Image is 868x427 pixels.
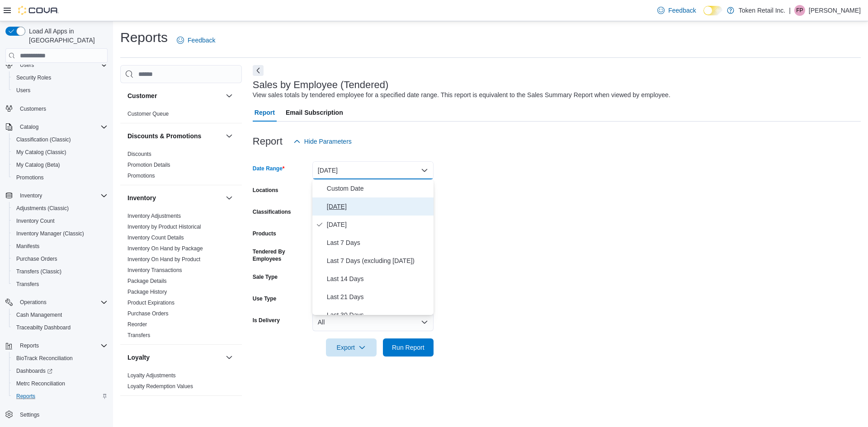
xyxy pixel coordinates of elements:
[9,240,111,253] button: Manifests
[16,190,108,201] span: Inventory
[16,409,43,420] a: Settings
[224,192,235,203] button: Inventory
[9,278,111,291] button: Transfers
[127,299,175,306] span: Product Expirations
[9,227,111,240] button: Inventory Manager (Classic)
[16,103,108,114] span: Customers
[13,241,108,252] span: Manifests
[13,279,42,290] a: Transfers
[16,60,108,70] span: Users
[16,297,50,308] button: Operations
[809,5,861,16] p: [PERSON_NAME]
[16,87,30,94] span: Users
[20,61,34,69] span: Users
[286,103,343,122] span: Email Subscription
[16,367,52,375] span: Dashboards
[127,173,155,179] a: Promotions
[20,342,39,349] span: Reports
[668,6,696,15] span: Feedback
[127,162,170,168] a: Promotion Details
[127,353,150,362] h3: Loyalty
[127,321,147,328] span: Reorder
[13,216,58,226] a: Inventory Count
[9,321,111,334] button: Traceabilty Dashboard
[127,110,169,117] span: Customer Queue
[13,366,108,376] span: Dashboards
[253,80,389,90] h3: Sales by Employee (Tendered)
[253,165,285,172] label: Date Range
[13,216,108,226] span: Inventory Count
[16,340,108,351] span: Reports
[16,174,44,181] span: Promotions
[9,133,111,146] button: Classification (Classic)
[16,122,108,132] span: Catalog
[13,266,65,277] a: Transfers (Classic)
[16,324,71,331] span: Traceabilty Dashboard
[9,202,111,215] button: Adjustments (Classic)
[794,5,805,16] div: Fetima Perkins
[127,332,150,339] span: Transfers
[20,411,39,418] span: Settings
[127,267,182,273] a: Inventory Transactions
[127,224,201,230] a: Inventory by Product Historical
[127,131,222,141] button: Discounts & Promotions
[9,390,111,403] button: Reports
[127,111,169,117] a: Customer Queue
[127,256,200,263] a: Inventory On Hand by Product
[312,179,434,315] div: Select listbox
[13,72,108,83] span: Security Roles
[2,339,111,352] button: Reports
[127,172,155,179] span: Promotions
[18,6,59,15] img: Cova
[253,65,264,76] button: Next
[13,203,72,214] a: Adjustments (Classic)
[13,310,66,320] a: Cash Management
[224,90,235,101] button: Customer
[16,205,69,212] span: Adjustments (Classic)
[253,295,276,302] label: Use Type
[654,1,699,19] a: Feedback
[127,235,184,241] a: Inventory Count Details
[16,409,108,420] span: Settings
[16,311,62,319] span: Cash Management
[13,228,88,239] a: Inventory Manager (Classic)
[2,296,111,309] button: Operations
[392,343,425,352] span: Run Report
[13,391,39,402] a: Reports
[327,237,430,248] span: Last 7 Days
[13,228,108,239] span: Inventory Manager (Classic)
[16,297,108,308] span: Operations
[25,27,108,45] span: Load All Apps in [GEOGRAPHIC_DATA]
[312,313,434,331] button: All
[173,31,219,49] a: Feedback
[120,149,242,185] div: Discounts & Promotions
[127,245,203,252] a: Inventory On Hand by Package
[13,72,55,83] a: Security Roles
[9,352,111,365] button: BioTrack Reconciliation
[120,370,242,395] div: Loyalty
[13,366,56,376] a: Dashboards
[9,309,111,321] button: Cash Management
[13,147,108,158] span: My Catalog (Classic)
[9,171,111,184] button: Promotions
[20,299,47,306] span: Operations
[120,108,242,123] div: Customer
[312,161,434,179] button: [DATE]
[2,102,111,115] button: Customers
[16,393,35,400] span: Reports
[13,172,108,183] span: Promotions
[16,268,61,275] span: Transfers (Classic)
[9,253,111,265] button: Purchase Orders
[9,377,111,390] button: Metrc Reconciliation
[253,273,278,281] label: Sale Type
[796,5,803,16] span: FP
[16,149,66,156] span: My Catalog (Classic)
[2,59,111,71] button: Users
[13,378,69,389] a: Metrc Reconciliation
[2,189,111,202] button: Inventory
[127,213,181,219] a: Inventory Adjustments
[20,105,46,113] span: Customers
[13,353,108,364] span: BioTrack Reconciliation
[739,5,786,16] p: Token Retail Inc.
